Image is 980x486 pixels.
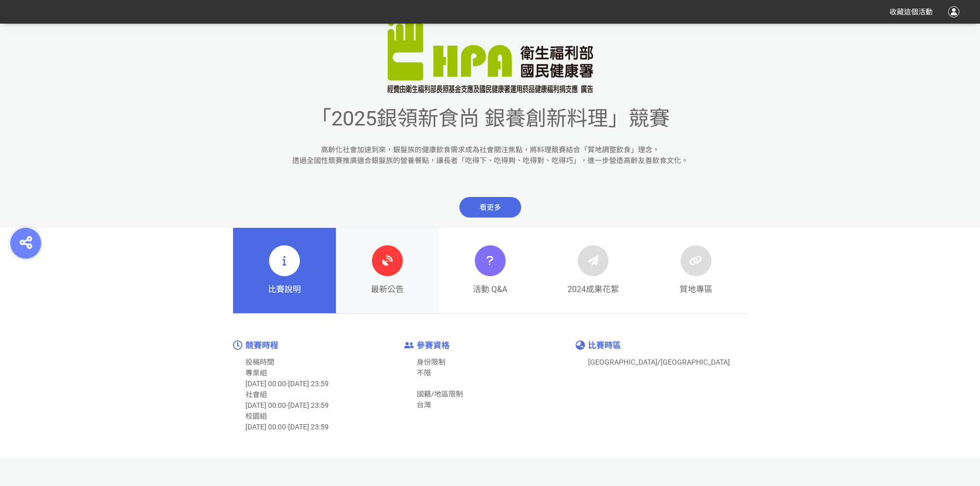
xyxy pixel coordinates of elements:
[311,106,670,131] span: 「2025銀領新食尚 銀養創新料理」競賽
[311,121,670,127] a: 「2025銀領新食尚 銀養創新料理」競賽
[387,6,593,93] img: 「2025銀領新食尚 銀養創新料理」競賽
[288,401,329,409] span: [DATE] 23:59
[245,412,267,420] span: 校園組
[245,401,286,409] span: [DATE] 00:00
[268,283,301,296] span: 比賽說明
[336,228,439,313] a: 最新公告
[245,380,286,388] span: [DATE] 00:00
[245,423,286,431] span: [DATE] 00:00
[286,380,288,388] span: -
[417,401,431,409] span: 台灣
[473,283,507,296] span: 活動 Q&A
[233,340,242,350] img: icon-time.04e13fc.png
[542,228,645,313] a: 2024成果花絮
[680,283,712,296] span: 質地專區
[588,340,621,350] span: 比賽時區
[286,401,288,409] span: -
[417,358,446,366] span: 身份限制
[576,340,585,350] img: icon-timezone.9e564b4.png
[245,390,267,399] span: 社會組
[417,340,450,350] span: 參賽資格
[233,228,336,313] a: 比賽說明
[889,8,933,16] span: 收藏這個活動
[459,197,521,218] span: 看更多
[288,423,329,431] span: [DATE] 23:59
[288,380,329,388] span: [DATE] 23:59
[439,228,542,313] a: 活動 Q&A
[645,228,747,313] a: 質地專區
[371,283,404,296] span: 最新公告
[567,283,619,296] span: 2024成果花絮
[417,369,431,377] span: 不限
[245,340,278,350] span: 競賽時程
[245,369,267,377] span: 專業組
[404,342,414,349] img: icon-enter-limit.61bcfae.png
[286,423,288,431] span: -
[245,358,274,366] span: 投稿時間
[588,358,730,366] span: [GEOGRAPHIC_DATA]/[GEOGRAPHIC_DATA]
[417,390,463,398] span: 國籍/地區限制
